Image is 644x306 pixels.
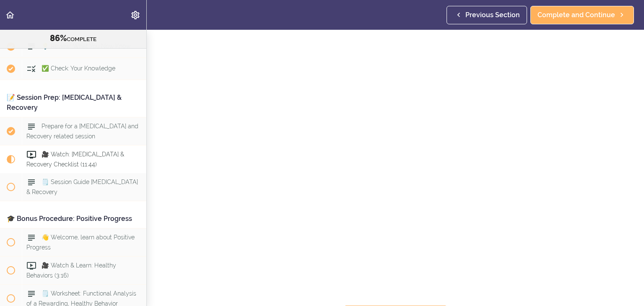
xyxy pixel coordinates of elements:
span: 86% [50,33,67,43]
span: 🗒️ Session Guide [MEDICAL_DATA] & Recovery [26,179,138,195]
span: 💡 Review: What You Now Know [42,43,130,50]
a: Previous Section [447,6,527,24]
iframe: Video Player [164,31,627,292]
span: ✅ Check: Your Knowledge [42,65,115,72]
svg: Back to course curriculum [5,10,15,20]
div: COMPLETE [10,33,136,44]
a: Complete and Continue [530,6,634,24]
span: 🎥 Watch & Learn: Healthy Behaviors (3:16) [26,262,116,279]
span: Complete and Continue [538,10,615,20]
span: 👋 Welcome, learn about Positive Progress [26,234,135,251]
span: 🎥 Watch: [MEDICAL_DATA] & Recovery Checklist (11:44) [26,151,124,168]
span: Previous Section [465,10,520,20]
span: Prepare for a [MEDICAL_DATA] and Recovery related session [26,123,138,140]
svg: Settings Menu [130,10,140,20]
